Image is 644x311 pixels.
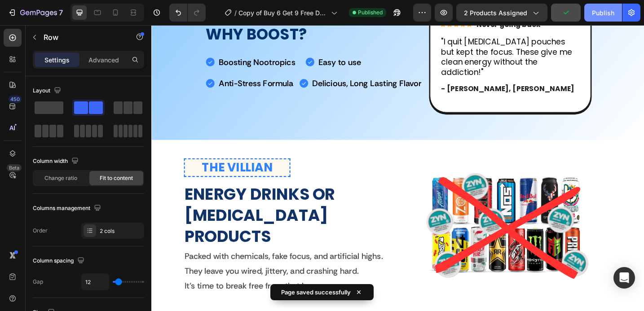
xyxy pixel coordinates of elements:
img: gempages_559434082589606958-52dba609-0035-4fc2-9f68-2e809e5f61db.png [295,162,481,278]
span: Fit to content [100,174,133,182]
strong: Anti-Stress Formula [73,58,155,70]
button: 7 [4,4,67,22]
span: / [234,8,237,18]
div: Publish [592,8,614,18]
button: 2 products assigned [456,4,547,22]
strong: Easy to use [182,35,229,46]
p: Packed with chemicals, fake focus, and artificial highs. They leave you wired, jittery, and crash... [36,245,267,293]
div: Undo/Redo [169,4,206,22]
div: 2 cols [100,227,142,235]
button: Publish [584,4,622,22]
p: "I quit [MEDICAL_DATA] pouches but kept the focus. These give me clean energy without the addicti... [317,13,468,57]
div: Open Intercom Messenger [613,267,635,289]
div: Layout [33,85,63,97]
p: Page saved successfully [281,288,351,297]
h2: THE VILLIAN [54,147,133,166]
div: Columns management [33,202,103,215]
p: 7 [59,7,63,18]
span: 2 products assigned [464,8,527,18]
p: Row [44,32,120,43]
div: Column spacing [33,255,86,267]
iframe: Design area [151,25,644,311]
div: Gap [33,278,43,286]
strong: Delicious, Long Lasting Flavor [176,58,295,70]
p: Settings [44,55,70,65]
span: Published [358,9,383,17]
h2: Energy drinks or [MEDICAL_DATA] products [35,173,268,243]
input: Auto [82,274,109,290]
p: - [PERSON_NAME], [PERSON_NAME] [317,65,468,74]
div: 450 [9,96,22,103]
div: Column width [33,155,80,167]
div: Beta [7,164,22,171]
p: Advanced [88,55,119,65]
span: Copy of Buy 6 Get 9 Free Draft [238,8,327,18]
strong: Boosting Nootropics [73,35,157,46]
span: Change ratio [44,174,77,182]
div: Order [33,227,48,235]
